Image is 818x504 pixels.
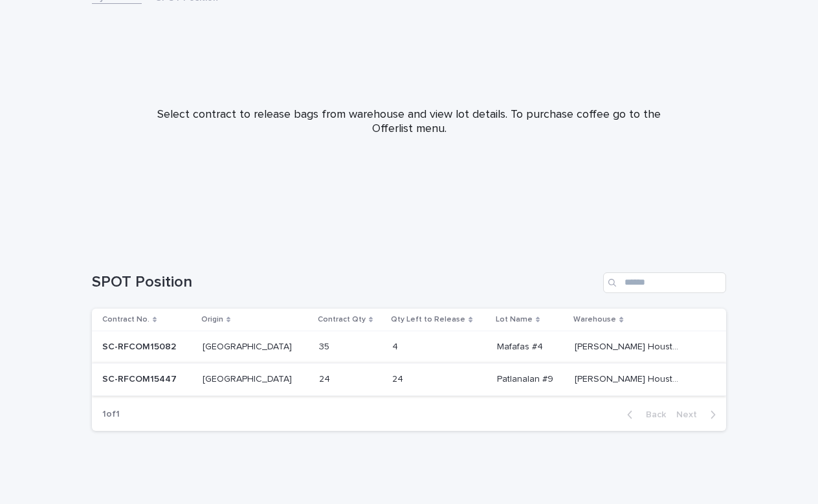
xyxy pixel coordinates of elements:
[617,409,671,421] button: Back
[319,339,332,353] p: 35
[575,339,685,353] p: [PERSON_NAME] Houston
[102,339,179,353] p: SC-RFCOM15082
[92,273,598,292] h1: SPOT Position
[203,371,294,385] p: [GEOGRAPHIC_DATA]
[92,363,726,395] tr: SC-RFCOM15447SC-RFCOM15447 [GEOGRAPHIC_DATA][GEOGRAPHIC_DATA] 2424 2424 Patlanalan #9Patlanalan #...
[150,108,668,136] p: Select contract to release bags from warehouse and view lot details. To purchase coffee go to the...
[603,272,726,293] input: Search
[497,339,546,353] p: Mafafas #4
[671,409,726,421] button: Next
[92,331,726,364] tr: SC-RFCOM15082SC-RFCOM15082 [GEOGRAPHIC_DATA][GEOGRAPHIC_DATA] 3535 44 Mafafas #4Mafafas #4 [PERSO...
[496,312,533,327] p: Lot Name
[638,410,666,419] span: Back
[102,371,179,385] p: SC-RFCOM15447
[575,371,685,385] p: [PERSON_NAME] Houston
[573,312,616,327] p: Warehouse
[497,371,556,385] p: Patlanalan #9
[318,312,366,327] p: Contract Qty
[92,399,130,430] p: 1 of 1
[676,410,705,419] span: Next
[392,371,406,385] p: 24
[201,312,223,327] p: Origin
[319,371,333,385] p: 24
[102,312,149,327] p: Contract No.
[392,339,401,353] p: 4
[391,312,465,327] p: Qty Left to Release
[203,339,294,353] p: [GEOGRAPHIC_DATA]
